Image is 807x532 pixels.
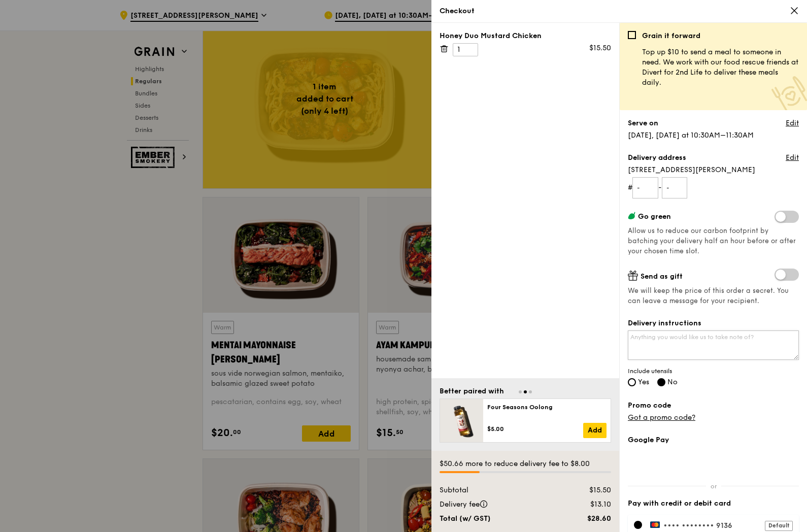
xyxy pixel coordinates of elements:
span: •••• •••• [663,521,698,530]
input: Yes [628,378,636,386]
div: $50.66 more to reduce delivery fee to $8.00 [440,459,611,469]
div: $15.50 [556,485,617,495]
label: Promo code [628,401,799,411]
a: Add [583,423,607,438]
label: Serve on [628,118,658,128]
span: Go green [638,212,671,221]
span: Go to slide 1 [519,390,522,393]
span: Allow us to reduce our carbon footprint by batching your delivery half an hour before or after yo... [628,227,796,255]
span: We will keep the price of this order a secret. You can leave a message for your recipient. [628,286,799,306]
div: Checkout [440,6,799,16]
div: Four Seasons Oolong [487,403,607,411]
img: Meal donation [771,76,807,112]
div: $15.50 [589,43,611,53]
div: Better paired with [440,386,504,396]
span: [DATE], [DATE] at 10:30AM–11:30AM [628,131,754,140]
label: Pay with credit or debit card [628,498,799,509]
p: Top up $10 to send a meal to someone in need. We work with our food rescue friends at Divert for ... [642,47,799,88]
b: Grain it forward [642,31,700,40]
input: Unit [662,177,688,198]
span: Send as gift [641,272,683,281]
span: Include utensils [628,367,799,375]
div: $13.10 [556,500,617,510]
label: Delivery instructions [628,318,799,328]
label: Google Pay [628,435,799,445]
img: Payment by MasterCard [650,521,661,528]
div: Total (w/ GST) [433,514,556,524]
label: •••• 9136 [650,521,793,530]
div: Subtotal [433,485,556,495]
span: Go to slide 2 [524,390,527,393]
span: [STREET_ADDRESS][PERSON_NAME] [628,165,799,175]
span: No [667,378,678,386]
div: $28.60 [556,514,617,524]
label: Delivery address [628,153,686,163]
div: Delivery fee [433,500,556,510]
div: Honey Duo Mustard Chicken [440,31,611,41]
a: Edit [786,118,799,128]
span: Yes [638,378,649,386]
input: No [657,378,665,386]
a: Got a promo code? [628,413,695,422]
iframe: Secure payment button frame [628,451,799,474]
input: Floor [632,177,658,198]
span: Go to slide 3 [529,390,532,393]
form: # - [628,177,799,198]
a: Edit [786,153,799,163]
div: Default [765,521,793,531]
div: $5.00 [487,425,583,433]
